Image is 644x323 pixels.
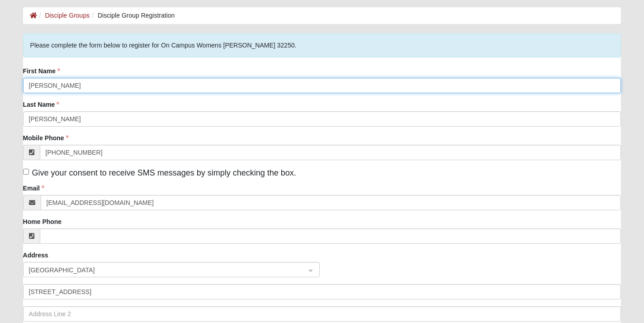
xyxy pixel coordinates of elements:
[23,184,44,193] label: Email
[23,217,62,226] label: Home Phone
[23,306,621,322] input: Address Line 2
[23,100,60,109] label: Last Name
[90,11,175,20] li: Disciple Group Registration
[23,33,621,57] div: Please complete the form below to register for On Campus Womens [PERSON_NAME] 32250.
[29,265,298,275] span: United States
[23,66,60,76] label: First Name
[23,251,48,260] label: Address
[23,169,29,175] input: Give your consent to receive SMS messages by simply checking the box.
[32,168,296,177] span: Give your consent to receive SMS messages by simply checking the box.
[23,284,621,299] input: Address Line 1
[45,12,90,19] a: Disciple Groups
[23,133,69,142] label: Mobile Phone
